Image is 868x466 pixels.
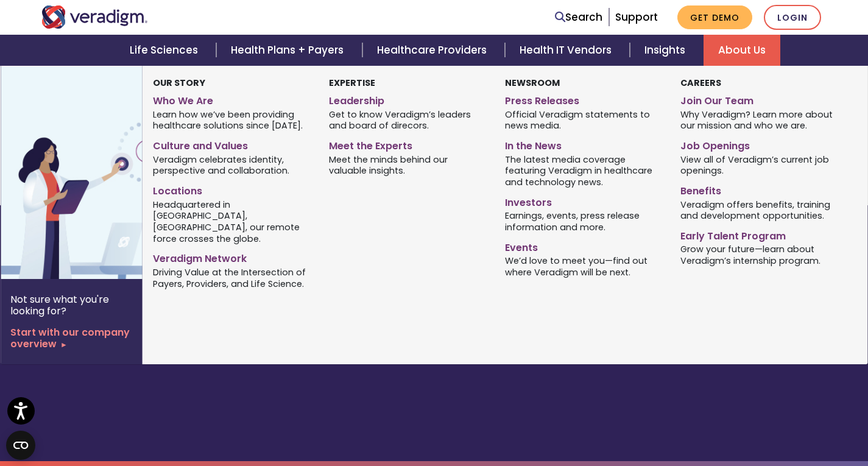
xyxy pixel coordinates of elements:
[6,431,35,460] button: Open CMP widget
[555,9,602,26] a: Search
[630,35,704,66] a: Insights
[505,90,663,108] a: Press Releases
[680,153,838,177] span: View all of Veradigm’s current job openings.
[505,35,630,66] a: Health IT Vendors
[153,266,311,289] span: Driving Value at the Intersection of Payers, Providers, and Life Science.
[1,66,197,279] img: Vector image of Veradigm’s Story
[680,225,838,243] a: Early Talent Program
[677,5,752,29] a: Get Demo
[680,77,721,89] strong: Careers
[505,237,663,255] a: Events
[615,10,658,24] a: Support
[329,108,487,132] span: Get to know Veradigm’s leaders and board of direcors.
[41,5,148,29] img: Veradigm logo
[505,153,663,188] span: The latest media coverage featuring Veradigm in healthcare and technology news.
[153,90,311,108] a: Who We Are
[680,180,838,198] a: Benefits
[10,294,132,317] p: Not sure what you're looking for?
[153,153,311,177] span: Veradigm celebrates identity, perspective and collaboration.
[505,77,560,89] strong: Newsroom
[680,135,838,153] a: Job Openings
[329,135,487,153] a: Meet the Experts
[505,210,663,233] span: Earnings, events, press release information and more.
[329,90,487,108] a: Leadership
[329,153,487,177] span: Meet the minds behind our valuable insights.
[764,5,821,30] a: Login
[680,90,838,108] a: Join Our Team
[10,327,132,350] a: Start with our company overview
[704,35,780,66] a: About Us
[680,108,838,132] span: Why Veradigm? Learn more about our mission and who we are.
[329,77,375,89] strong: Expertise
[153,248,311,266] a: Veradigm Network
[505,192,663,210] a: Investors
[115,35,216,66] a: Life Sciences
[153,198,311,244] span: Headquartered in [GEOGRAPHIC_DATA], [GEOGRAPHIC_DATA], our remote force crosses the globe.
[505,255,663,278] span: We’d love to meet you—find out where Veradigm will be next.
[505,108,663,132] span: Official Veradigm statements to news media.
[153,77,205,89] strong: Our Story
[153,135,311,153] a: Culture and Values
[216,35,362,66] a: Health Plans + Payers
[362,35,505,66] a: Healthcare Providers
[680,198,838,222] span: Veradigm offers benefits, training and development opportunities.
[505,135,663,153] a: In the News
[153,108,311,132] span: Learn how we’ve been providing healthcare solutions since [DATE].
[153,180,311,198] a: Locations
[680,243,838,267] span: Grow your future—learn about Veradigm’s internship program.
